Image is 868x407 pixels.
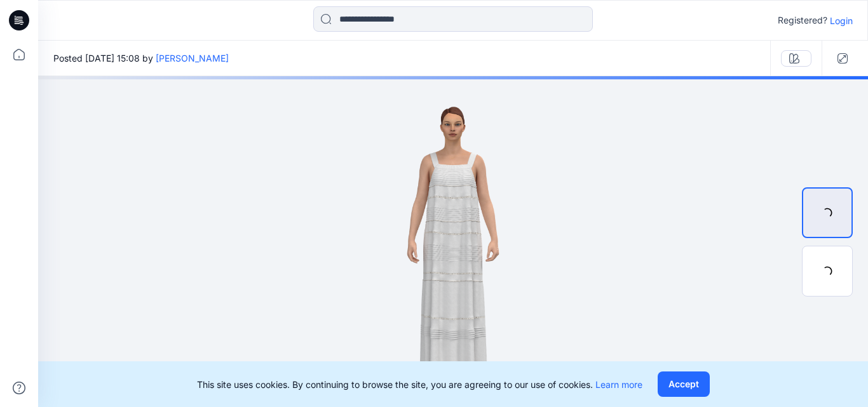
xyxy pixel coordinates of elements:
[778,13,827,28] p: Registered?
[595,379,642,390] a: Learn more
[53,51,229,65] span: Posted [DATE] 15:08 by
[336,76,570,407] img: eyJhbGciOiJIUzI1NiIsImtpZCI6IjAiLCJzbHQiOiJzZXMiLCJ0eXAiOiJKV1QifQ.eyJkYXRhIjp7InR5cGUiOiJzdG9yYW...
[658,371,710,397] button: Accept
[197,378,642,391] p: This site uses cookies. By continuing to browse the site, you are agreeing to our use of cookies.
[156,53,229,63] a: [PERSON_NAME]
[830,14,853,27] p: Login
